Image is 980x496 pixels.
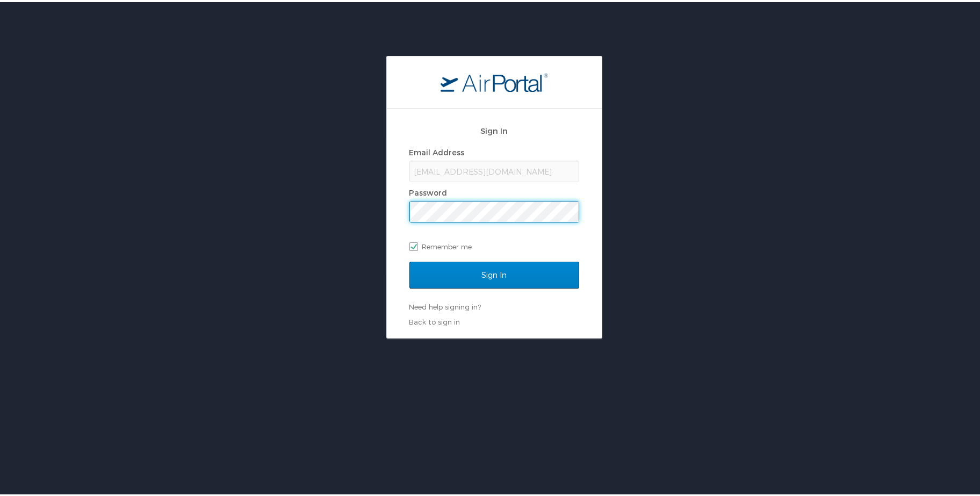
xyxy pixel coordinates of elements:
label: Remember me [409,236,579,253]
h2: Sign In [409,123,579,135]
label: Password [409,186,448,195]
a: Back to sign in [409,315,460,324]
input: Sign In [409,260,579,286]
img: logo [441,70,548,90]
label: Email Address [409,146,465,155]
a: Need help signing in? [409,300,481,309]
